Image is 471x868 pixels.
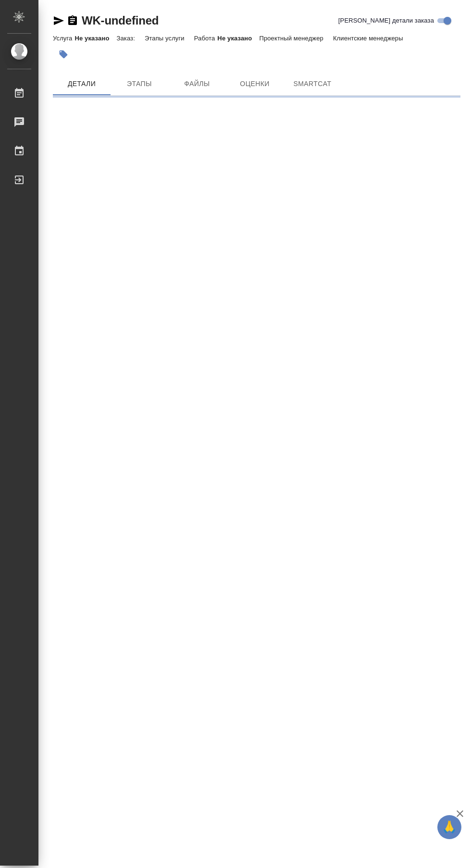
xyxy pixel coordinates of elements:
span: SmartCat [289,78,335,90]
a: WK-undefined [82,14,159,27]
p: Этапы услуги [145,35,187,42]
p: Не указано [217,35,259,42]
button: 🙏 [437,815,461,839]
p: Услуга [53,35,74,42]
span: Этапы [116,78,162,90]
span: Детали [59,78,105,90]
button: Скопировать ссылку [67,15,78,26]
button: Добавить тэг [53,44,74,65]
button: Скопировать ссылку для ЯМессенджера [53,15,64,26]
span: 🙏 [441,817,458,837]
p: Не указано [74,35,116,42]
p: Заказ: [116,35,137,42]
p: Проектный менеджер [259,35,325,42]
span: [PERSON_NAME] детали заказа [338,16,434,25]
p: Работа [194,35,218,42]
span: Оценки [232,78,278,90]
span: Файлы [174,78,220,90]
p: Клиентские менеджеры [333,35,406,42]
